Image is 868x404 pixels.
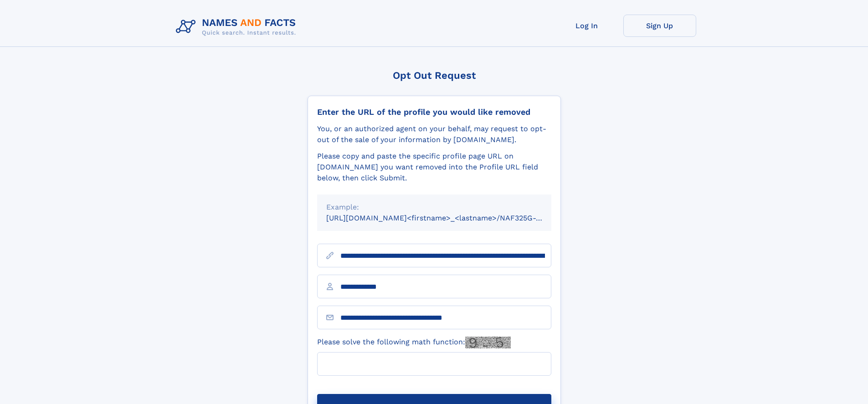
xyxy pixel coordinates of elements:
[308,70,561,81] div: Opt Out Request
[317,123,551,145] div: You, or an authorized agent on your behalf, may request to opt-out of the sale of your informatio...
[326,214,569,222] small: [URL][DOMAIN_NAME]<firstname>_<lastname>/NAF325G-xxxxxxxx
[317,107,551,117] div: Enter the URL of the profile you would like removed
[317,151,551,184] div: Please copy and paste the specific profile page URL on [DOMAIN_NAME] you want removed into the Pr...
[550,15,623,37] a: Log In
[317,337,511,348] label: Please solve the following math function:
[172,15,303,39] img: Logo Names and Facts
[623,15,696,37] a: Sign Up
[326,202,542,213] div: Example:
